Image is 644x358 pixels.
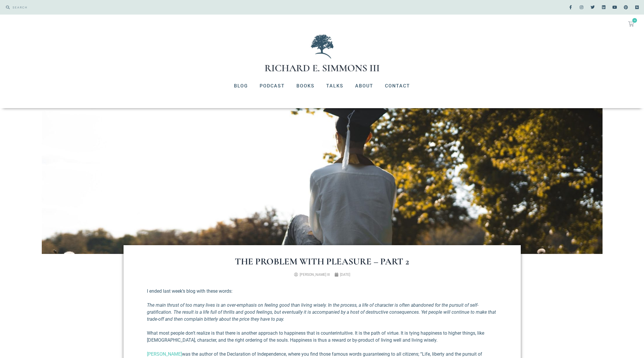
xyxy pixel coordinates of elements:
input: SEARCH [10,3,319,12]
span: 0 [632,18,637,23]
h1: The Problem with Pleasure – Part 2 [147,257,497,266]
a: [DATE] [334,272,350,277]
span: [PERSON_NAME] III [300,273,330,277]
p: What most people don’t realize is that there is another approach to happiness that is counterintu... [147,330,497,344]
p: I ended last week’s blog with these words: [147,288,497,295]
a: Podcast [254,78,291,94]
a: Blog [228,78,254,94]
a: Talks [320,78,349,94]
img: yuvraj-singh-5g0tm16vxDs-unsplash [42,108,603,254]
a: About [349,78,379,94]
em: The main thrust of too many lives is an over-emphasis on feeling good than living wisely. In the ... [147,302,496,322]
time: [DATE] [340,273,350,277]
a: 0 [621,17,641,30]
a: Contact [379,78,416,94]
a: Books [291,78,320,94]
a: [PERSON_NAME] [147,351,182,357]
